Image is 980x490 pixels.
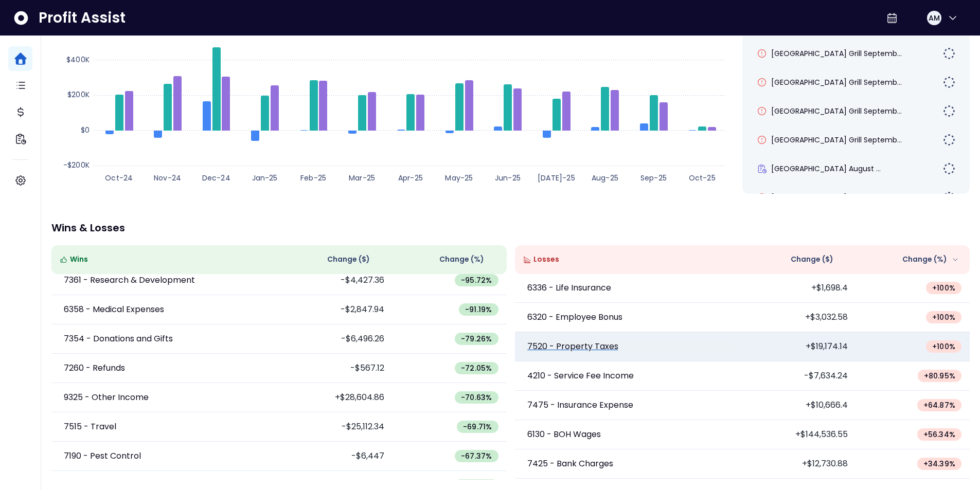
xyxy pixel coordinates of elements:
[66,55,90,65] text: $400K
[465,304,492,315] span: -91.19 %
[439,254,484,265] span: Change (%)
[461,363,492,373] span: -72.05 %
[327,254,370,265] span: Change ( $ )
[771,135,902,145] span: [GEOGRAPHIC_DATA] Grill Septemb...
[923,400,955,410] span: + 64.87 %
[349,173,375,183] text: Mar-25
[771,48,902,59] span: [GEOGRAPHIC_DATA] Grill Septemb...
[64,421,116,433] p: 7515 - Travel
[771,77,902,87] span: [GEOGRAPHIC_DATA] Grill Septemb...
[461,334,492,344] span: -79.26 %
[279,354,393,383] td: -$567.12
[495,173,521,183] text: Jun-25
[154,173,181,183] text: Nov-24
[943,47,955,60] img: Not yet Started
[640,173,667,183] text: Sep-25
[461,451,492,461] span: -67.37 %
[689,173,716,183] text: Oct-25
[771,192,881,203] span: [GEOGRAPHIC_DATA] August ...
[64,274,195,286] p: 7361 - Research & Development
[279,442,393,471] td: -$6,447
[527,458,613,470] p: 7425 - Bank Charges
[742,420,856,449] td: +$144,536.55
[943,134,955,146] img: Not yet Started
[538,173,575,183] text: [DATE]-25
[461,392,492,403] span: -70.63 %
[527,370,634,382] p: 4210 - Service Fee Income
[943,105,955,117] img: Not yet Started
[924,371,955,381] span: + 80.95 %
[902,254,947,265] span: Change (%)
[67,89,90,100] text: $200K
[771,106,902,116] span: [GEOGRAPHIC_DATA] Grill Septemb...
[923,459,955,469] span: + 34.39 %
[771,164,881,174] span: [GEOGRAPHIC_DATA] August ...
[932,341,955,352] span: + 100 %
[943,76,955,88] img: Not yet Started
[64,391,149,404] p: 9325 - Other Income
[64,450,141,462] p: 7190 - Pest Control
[279,295,393,324] td: -$2,847.94
[63,160,90,170] text: -$200K
[279,383,393,412] td: +$28,604.86
[64,333,173,345] p: 7354 - Donations and Gifts
[592,173,618,183] text: Aug-25
[742,332,856,361] td: +$19,174.14
[742,361,856,391] td: -$7,634.24
[943,162,955,175] img: Not yet Started
[39,9,126,27] span: Profit Assist
[527,282,611,294] p: 6336 - Life Insurance
[202,173,230,183] text: Dec-24
[527,311,622,323] p: 6320 - Employee Bonus
[300,173,326,183] text: Feb-25
[64,303,164,316] p: 6358 - Medical Expenses
[463,422,492,432] span: -69.71 %
[527,340,618,353] p: 7520 - Property Taxes
[923,429,955,440] span: + 56.34 %
[105,173,133,183] text: Oct-24
[70,254,88,265] span: Wins
[445,173,473,183] text: May-25
[279,324,393,354] td: -$6,496.26
[791,254,833,265] span: Change ( $ )
[252,173,278,183] text: Jan-25
[932,312,955,322] span: + 100 %
[398,173,423,183] text: Apr-25
[51,223,970,233] p: Wins & Losses
[461,275,492,285] span: -95.72 %
[742,303,856,332] td: +$3,032.58
[742,274,856,303] td: +$1,698.4
[81,125,90,135] text: $0
[742,391,856,420] td: +$10,666.4
[527,428,601,441] p: 6130 - BOH Wages
[533,254,559,265] span: Losses
[943,191,955,204] img: Not yet Started
[929,13,940,23] span: AM
[932,283,955,293] span: + 100 %
[527,399,633,411] p: 7475 - Insurance Expense
[742,449,856,479] td: +$12,730.88
[279,412,393,442] td: -$25,112.34
[64,362,125,374] p: 7260 - Refunds
[279,266,393,295] td: -$4,427.36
